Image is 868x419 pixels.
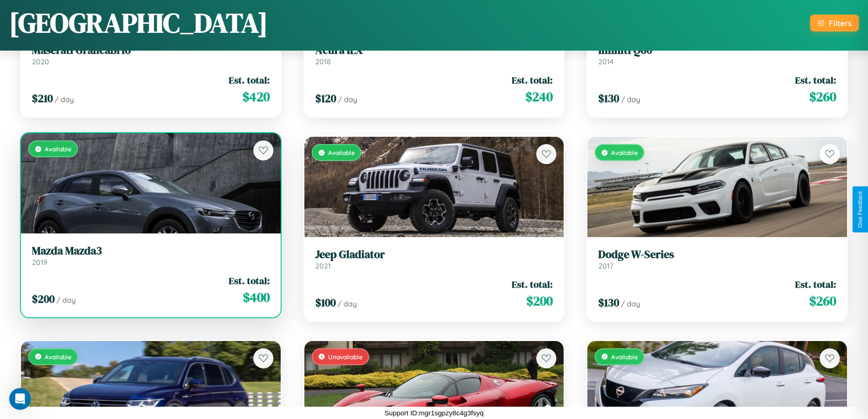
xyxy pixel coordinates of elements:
[857,191,863,228] div: Give Feedback
[229,73,270,87] span: Est. total:
[45,145,72,153] span: Available
[9,4,268,41] h1: [GEOGRAPHIC_DATA]
[32,57,49,66] span: 2020
[611,353,638,361] span: Available
[32,258,47,267] span: 2019
[315,44,553,57] h3: Acura ILX
[512,73,553,87] span: Est. total:
[32,91,53,106] span: $ 210
[598,248,836,261] h3: Dodge W-Series
[55,95,74,104] span: / day
[45,353,72,361] span: Available
[32,244,270,258] h3: Mazda Mazda3
[243,288,270,306] span: $ 400
[315,248,553,270] a: Jeep Gladiator2021
[32,244,270,267] a: Mazda Mazda32019
[621,299,640,308] span: / day
[32,44,270,57] h3: Maserati Grancabrio
[829,18,852,28] div: Filters
[598,57,614,66] span: 2014
[229,274,270,287] span: Est. total:
[338,95,357,104] span: / day
[611,149,638,156] span: Available
[315,261,331,270] span: 2021
[809,88,836,106] span: $ 260
[338,299,357,308] span: / day
[315,44,553,66] a: Acura ILX2018
[795,278,836,291] span: Est. total:
[315,91,336,106] span: $ 120
[598,295,619,310] span: $ 130
[315,295,336,310] span: $ 100
[598,261,613,270] span: 2017
[810,15,859,31] button: Filters
[598,248,836,270] a: Dodge W-Series2017
[598,44,836,66] a: Infiniti Q602014
[315,57,331,66] span: 2018
[621,95,640,104] span: / day
[328,353,363,361] span: Unavailable
[526,292,553,310] span: $ 200
[525,88,553,106] span: $ 240
[598,44,836,57] h3: Infiniti Q60
[809,292,836,310] span: $ 260
[242,88,270,106] span: $ 420
[315,248,553,261] h3: Jeep Gladiator
[56,295,76,305] span: / day
[32,291,55,306] span: $ 200
[328,149,355,156] span: Available
[795,73,836,87] span: Est. total:
[9,388,31,410] iframe: Intercom live chat
[32,44,270,66] a: Maserati Grancabrio2020
[385,407,484,419] p: Support ID: mgr1sgpzy8c4g3fsyq
[598,91,619,106] span: $ 130
[512,278,553,291] span: Est. total:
